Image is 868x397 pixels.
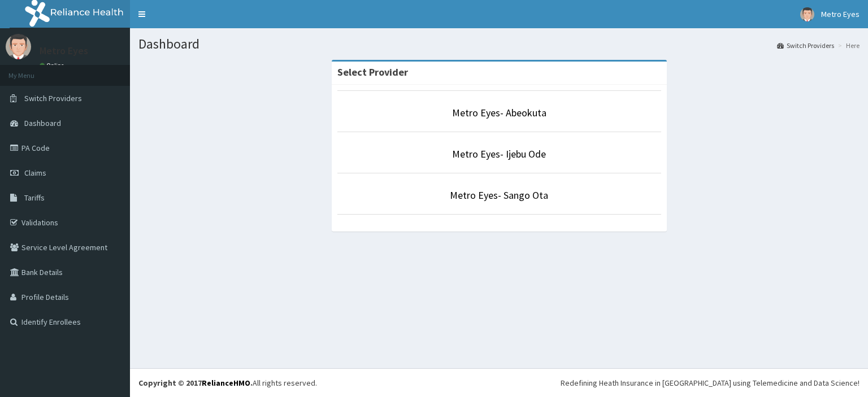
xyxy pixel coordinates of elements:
[24,93,82,103] span: Switch Providers
[452,147,546,160] a: Metro Eyes- Ijebu Ode
[40,62,67,69] a: Online
[130,368,868,397] footer: All rights reserved.
[138,378,253,388] strong: Copyright © 2017 .
[6,34,31,59] img: User Image
[777,41,834,50] a: Switch Providers
[138,37,860,51] h1: Dashboard
[202,378,250,388] a: RelianceHMO
[452,106,546,119] a: Metro Eyes- Abeokuta
[337,66,408,78] strong: Select Provider
[835,41,860,50] li: Here
[561,377,860,389] div: Redefining Heath Insurance in [GEOGRAPHIC_DATA] using Telemedicine and Data Science!
[40,46,88,56] p: Metro Eyes
[821,9,860,19] span: Metro Eyes
[450,189,548,202] a: Metro Eyes- Sango Ota
[24,168,46,178] span: Claims
[24,118,61,128] span: Dashboard
[800,7,814,21] img: User Image
[24,193,45,203] span: Tariffs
